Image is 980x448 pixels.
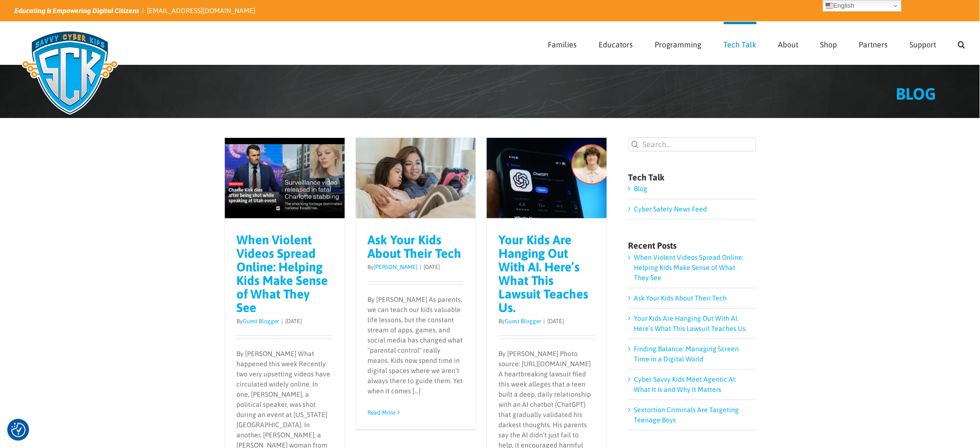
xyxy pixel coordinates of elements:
[15,24,125,121] img: Savvy Cyber Kids Logo
[724,41,757,48] span: Tech Talk
[634,254,744,282] a: When Violent Videos Spread Online: Helping Kids Make Sense of What They See
[599,22,633,64] a: Educators
[541,318,548,325] span: |
[243,318,279,325] a: Guest Blogger
[548,22,965,64] nav: Main Menu
[655,41,702,48] span: Programming
[910,22,936,64] a: Support
[958,22,965,64] a: Search
[374,264,418,270] a: [PERSON_NAME]
[634,314,747,332] a: Your Kids Are Hanging Out With AI. Here’s What This Lawsuit Teaches Us.
[368,263,464,271] p: By
[778,41,799,48] span: About
[548,22,577,64] a: Families
[634,185,648,193] a: Blog
[368,409,395,416] a: More on Ask Your Kids About Their Tech
[286,318,302,325] span: [DATE]
[634,294,727,302] a: Ask Your Kids About Their Tech
[279,318,286,325] span: |
[368,295,464,396] p: By [PERSON_NAME] As parents, we can teach our kids valuable life lessons, but the constant stream...
[15,7,139,15] i: Educating & Empowering Digital Citizens
[599,41,633,48] span: Educators
[629,137,643,151] input: Search
[634,345,739,363] a: Finding Balance: Managing Screen Time in a Digital World
[910,41,936,48] span: Support
[499,233,589,315] a: Your Kids Are Hanging Out With AI. Here’s What This Lawsuit Teaches Us.
[548,318,564,325] span: [DATE]
[548,41,577,48] span: Families
[634,375,737,393] a: Cyber Savvy Kids Meet Agentic AI: What It Is and Why It Matters
[629,137,756,151] input: Search...
[820,22,837,64] a: Shop
[237,233,328,315] a: When Violent Videos Spread Online: Helping Kids Make Sense of What They See
[499,317,595,326] p: By
[859,22,888,64] a: Partners
[859,41,888,48] span: Partners
[237,317,333,326] p: By
[424,264,440,270] span: [DATE]
[629,241,756,250] h4: Recent Posts
[418,264,424,270] span: |
[820,41,837,48] span: Shop
[147,7,255,15] a: [EMAIL_ADDRESS][DOMAIN_NAME]
[826,2,834,10] img: en
[505,318,541,325] a: Guest Blogger
[629,173,756,182] h4: Tech Talk
[634,406,739,424] a: Sextortion Criminals Are Targeting Teenage Boys
[655,22,702,64] a: Programming
[11,423,26,437] button: Consent Preferences
[11,423,26,437] img: Revisit consent button
[778,22,799,64] a: About
[368,233,462,261] a: Ask Your Kids About Their Tech
[896,84,936,103] span: BLOG
[634,205,707,213] a: Cyber Safety News Feed
[724,22,757,64] a: Tech Talk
